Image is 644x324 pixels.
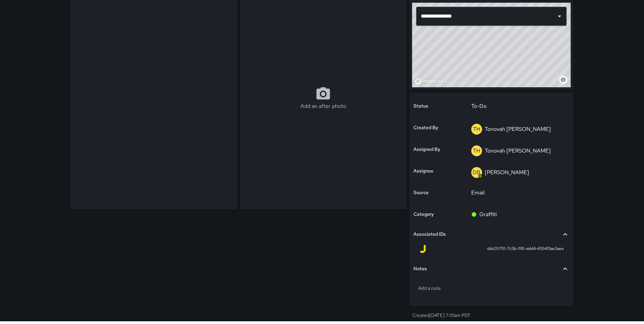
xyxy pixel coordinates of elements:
[413,261,569,277] div: Notes
[473,147,480,155] p: TH
[473,168,480,177] p: DB
[413,146,440,153] h6: Assigned By
[413,189,429,196] h6: Source
[413,265,427,273] h6: Notes
[301,102,346,110] p: Add an after photo
[413,102,428,110] h6: Status
[473,125,480,133] p: TH
[485,147,551,154] p: Tonovah [PERSON_NAME]
[413,124,438,132] h6: Created By
[413,167,433,175] h6: Assignee
[471,102,565,110] p: To-Do
[485,169,529,176] p: [PERSON_NAME]
[412,312,571,319] p: Created [DATE] 7:01am PDT
[471,189,565,197] p: Email
[418,285,565,292] p: Add a note
[555,11,564,21] button: Open
[479,210,497,218] p: Graffiti
[485,125,551,133] p: Tonovah [PERSON_NAME]
[413,231,446,238] h6: Associated IDs
[413,211,434,218] h6: Category
[413,227,569,242] div: Associated IDs
[487,246,564,252] span: ddc05710-7c3b-11f0-add4-4354f3ae3aee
